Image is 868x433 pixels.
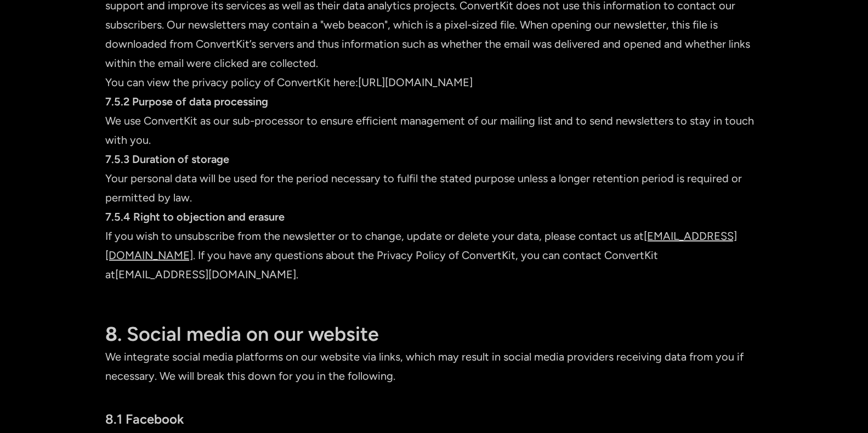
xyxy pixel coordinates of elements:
[105,95,268,108] strong: 7.5.2 Purpose of data processing
[358,76,473,89] a: [URL][DOMAIN_NAME]
[105,111,763,150] p: We use ConvertKit as our sub-processor to ensure efficient management of our mailing list and to ...
[105,347,763,386] p: We integrate social media platforms on our website via links, which may result in social media pr...
[105,153,229,166] strong: 7.5.3 Duration of storage
[115,268,296,281] a: [EMAIL_ADDRESS][DOMAIN_NAME]
[105,169,763,207] p: Your personal data will be used for the period necessary to fulfil the stated purpose unless a lo...
[105,321,763,347] h2: 8
[105,229,737,262] a: [EMAIL_ADDRESS][DOMAIN_NAME]
[105,73,763,92] p: You can view the privacy policy of ConvertKit here:
[117,322,379,346] strong: . Social media on our website
[105,411,184,427] strong: 8.1 Facebook
[105,227,763,284] p: If you wish to unsubscribe from the newsletter or to change, update or delete your data, please c...
[105,210,285,223] strong: 7.5.4 Right to objection and erasure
